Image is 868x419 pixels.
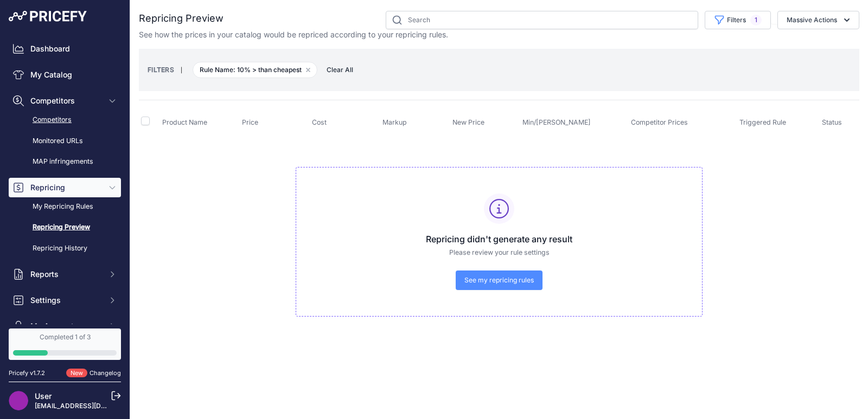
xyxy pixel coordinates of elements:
[9,291,121,310] button: Settings
[9,65,121,85] a: My Catalog
[452,118,484,126] span: New Price
[305,248,693,258] p: Please review your rule settings
[382,118,407,126] span: Markup
[9,39,121,59] a: Dashboard
[9,328,121,360] a: Completed 1 of 3
[9,265,121,284] button: Reports
[777,11,859,29] button: Massive Actions
[386,11,698,29] input: Search
[35,391,52,401] a: User
[705,11,771,29] button: Filters1
[66,369,87,378] span: New
[9,369,45,378] div: Pricefy v1.7.2
[139,29,448,40] p: See how the prices in your catalog would be repriced according to your repricing rules.
[9,91,121,111] button: Competitors
[9,132,121,151] a: Monitored URLs
[90,369,121,377] a: Changelog
[9,218,121,237] a: Repricing Preview
[750,15,762,25] span: 1
[9,178,121,197] button: Repricing
[30,295,101,306] span: Settings
[9,152,121,171] a: MAP infringements
[739,118,786,126] span: Triggered Rule
[139,11,224,26] h2: Repricing Preview
[9,111,121,130] a: Competitors
[631,118,688,126] span: Competitor Prices
[30,321,101,332] span: My Account
[312,118,327,126] span: Cost
[193,62,317,78] span: Rule Name: 10% > than cheapest
[305,233,693,246] h3: Repricing didn't generate any result
[30,269,101,280] span: Reports
[30,182,101,193] span: Repricing
[9,11,87,22] img: Pricefy Logo
[464,276,534,285] span: See my repricing rules
[321,65,359,75] button: Clear All
[162,118,207,126] span: Product Name
[9,317,121,336] button: My Account
[522,118,591,126] span: Min/[PERSON_NAME]
[242,118,258,126] span: Price
[13,333,117,341] div: Completed 1 of 3
[9,197,121,216] a: My Repricing Rules
[148,66,174,74] small: FILTERS
[9,239,121,258] a: Repricing History
[30,95,101,106] span: Competitors
[35,402,148,410] a: [EMAIL_ADDRESS][DOMAIN_NAME]
[174,67,189,73] small: |
[822,118,842,126] span: Status
[456,270,542,290] a: See my repricing rules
